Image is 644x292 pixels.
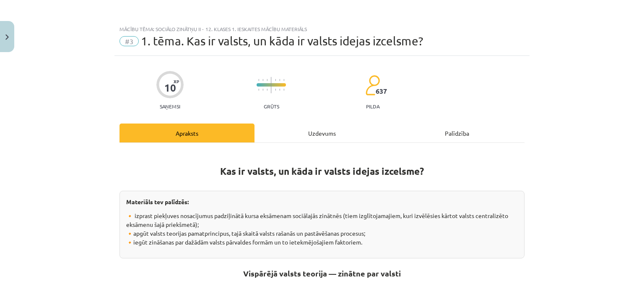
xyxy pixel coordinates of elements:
img: icon-close-lesson-0947bae3869378f0d4975bcd49f059093ad1ed9edebbc8119c70593378902aed.svg [5,34,9,40]
div: 10 [164,82,176,94]
img: students-c634bb4e5e11cddfef0936a35e636f08e4e9abd3cc4e673bd6f9a4125e45ecb1.svg [365,75,380,96]
span: 1. tēma. Kas ir valsts, un kāda ir valsts idejas izcelsme? [141,34,423,48]
img: icon-short-line-57e1e144782c952c97e751825c79c345078a6d821885a25fce030b3d8c18986b.svg [267,79,267,81]
p: Grūts [264,103,279,109]
p: Saņemsi [156,103,184,109]
span: XP [174,79,179,84]
p: 🔸 izprast piekļuves nosacījumus padziļinātā kursa eksāmenam sociālajās zinātnēs (tiem izglītojama... [126,211,518,247]
strong: Materiāls tev palīdzēs: [126,198,189,205]
img: icon-short-line-57e1e144782c952c97e751825c79c345078a6d821885a25fce030b3d8c18986b.svg [262,79,263,81]
strong: Kas ir valsts, un kāda ir valsts idejas izcelsme? [220,165,424,177]
img: icon-short-line-57e1e144782c952c97e751825c79c345078a6d821885a25fce030b3d8c18986b.svg [262,89,263,91]
span: 637 [376,87,387,95]
div: Apraksts [119,124,254,142]
img: icon-short-line-57e1e144782c952c97e751825c79c345078a6d821885a25fce030b3d8c18986b.svg [275,89,276,91]
div: Mācību tēma: Sociālo zinātņu ii - 12. klases 1. ieskaites mācību materiāls [119,26,525,32]
img: icon-short-line-57e1e144782c952c97e751825c79c345078a6d821885a25fce030b3d8c18986b.svg [258,89,259,91]
strong: Vispārējā valsts teorija — zinātne par valsti [243,268,401,278]
img: icon-short-line-57e1e144782c952c97e751825c79c345078a6d821885a25fce030b3d8c18986b.svg [283,89,284,91]
div: Palīdzība [390,124,525,142]
img: icon-short-line-57e1e144782c952c97e751825c79c345078a6d821885a25fce030b3d8c18986b.svg [283,79,284,81]
div: Uzdevums [254,124,390,142]
p: pilda [366,103,379,109]
img: icon-short-line-57e1e144782c952c97e751825c79c345078a6d821885a25fce030b3d8c18986b.svg [279,89,280,91]
img: icon-long-line-d9ea69661e0d244f92f715978eff75569469978d946b2353a9bb055b3ed8787d.svg [271,77,272,93]
img: icon-short-line-57e1e144782c952c97e751825c79c345078a6d821885a25fce030b3d8c18986b.svg [258,79,259,81]
span: #3 [119,36,139,46]
img: icon-short-line-57e1e144782c952c97e751825c79c345078a6d821885a25fce030b3d8c18986b.svg [267,89,267,91]
img: icon-short-line-57e1e144782c952c97e751825c79c345078a6d821885a25fce030b3d8c18986b.svg [279,79,280,81]
img: icon-short-line-57e1e144782c952c97e751825c79c345078a6d821885a25fce030b3d8c18986b.svg [275,79,276,81]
